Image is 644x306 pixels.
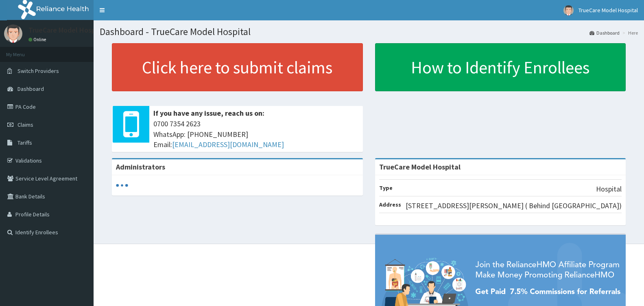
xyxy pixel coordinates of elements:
span: TrueCare Model Hospital [579,7,638,14]
b: If you have any issue, reach us on: [153,108,264,118]
img: User Image [563,5,574,15]
svg: audio-loading [116,179,128,192]
a: Online [28,37,48,42]
a: Dashboard [589,29,620,36]
p: TrueCare Model Hospital [28,26,106,34]
p: Hospital [596,184,622,194]
a: How to Identify Enrollees [375,43,626,91]
span: Claims [17,121,33,128]
span: 0700 7354 2623 WhatsApp: [PHONE_NUMBER] Email: [153,119,359,150]
b: Type [379,184,393,192]
a: [EMAIL_ADDRESS][DOMAIN_NAME] [172,140,284,149]
p: [STREET_ADDRESS][PERSON_NAME] ( Behind [GEOGRAPHIC_DATA]) [406,200,622,211]
li: Here [620,29,638,36]
h1: Dashboard - TrueCare Model Hospital [100,26,638,37]
img: User Image [4,24,22,43]
strong: TrueCare Model Hospital [379,162,461,172]
a: Click here to submit claims [112,43,363,91]
b: Administrators [116,162,165,172]
span: Switch Providers [17,67,59,75]
span: Dashboard [17,85,44,92]
span: Tariffs [17,139,32,146]
b: Address [379,201,401,208]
